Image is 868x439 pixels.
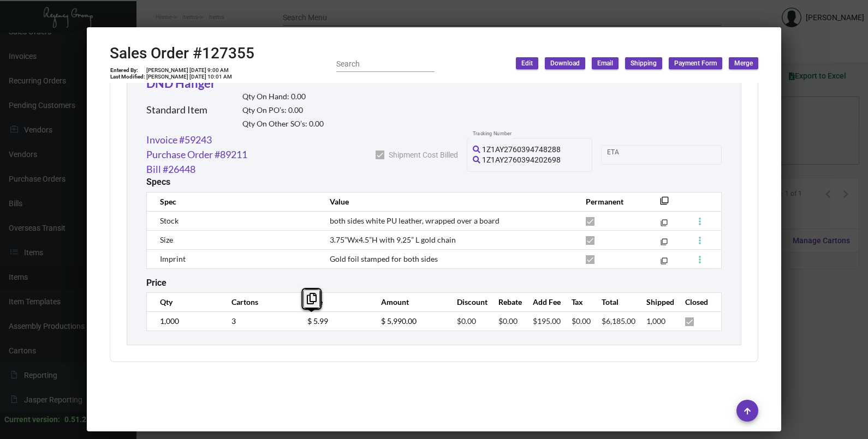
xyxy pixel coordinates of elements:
[319,192,574,211] th: Value
[296,292,371,311] th: Rate
[591,292,635,311] th: Total
[146,104,207,116] h2: Standard Item
[631,59,657,68] span: Shipping
[522,292,561,311] th: Add Fee
[307,293,317,304] i: Copy
[669,57,722,69] button: Payment Form
[635,292,674,311] th: Shipped
[646,316,665,326] span: 1,000
[607,151,641,159] input: Start date
[446,292,487,311] th: Discount
[160,254,186,263] span: Imprint
[660,200,669,208] mat-icon: filter_none
[602,316,635,326] span: $6,185.00
[110,44,254,63] h2: Sales Order #127355
[674,292,722,311] th: Closed
[146,76,216,91] a: DND Hanger
[487,292,522,311] th: Rebate
[661,221,668,228] mat-icon: filter_none
[498,316,518,326] span: $0.00
[330,254,438,263] span: Gold foil stamped for both sides
[370,292,446,311] th: Amount
[521,59,533,68] span: Edit
[389,148,458,161] span: Shipment Cost Billed
[592,57,619,69] button: Email
[160,216,179,225] span: Stock
[146,74,233,80] td: [PERSON_NAME] [DATE] 10:01 AM
[572,316,591,326] span: $0.00
[146,278,167,288] h2: Price
[575,192,644,211] th: Permanent
[516,57,538,69] button: Edit
[625,57,662,69] button: Shipping
[545,57,585,69] button: Download
[650,151,703,159] input: End date
[64,414,86,425] div: 0.51.2
[729,57,758,69] button: Merge
[674,59,717,68] span: Payment Form
[146,147,247,162] a: Purchase Order #89211
[482,155,561,164] span: 1Z1AY2760394202698
[533,316,561,326] span: $195.00
[146,133,212,147] a: Invoice #59243
[550,59,580,68] span: Download
[734,59,753,68] span: Merge
[482,145,561,154] span: 1Z1AY2760394748288
[110,67,146,74] td: Entered By:
[147,292,221,311] th: Qty
[597,59,613,68] span: Email
[242,106,324,115] h2: Qty On PO’s: 0.00
[561,292,591,311] th: Tax
[147,192,319,211] th: Spec
[330,235,456,244] span: 3.75”Wx4.5”H with 9.25” L gold chain
[242,92,324,101] h2: Qty On Hand: 0.00
[661,240,668,248] mat-icon: filter_none
[146,67,233,74] td: [PERSON_NAME] [DATE] 9:00 AM
[110,74,146,80] td: Last Modified:
[242,119,324,129] h2: Qty On Other SO’s: 0.00
[457,316,476,326] span: $0.00
[146,162,195,177] a: Bill #26448
[146,177,170,187] h2: Specs
[330,216,500,225] span: both sides white PU leather, wrapped over a board
[4,414,60,425] div: Current version:
[221,292,296,311] th: Cartons
[160,235,173,244] span: Size
[661,260,668,267] mat-icon: filter_none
